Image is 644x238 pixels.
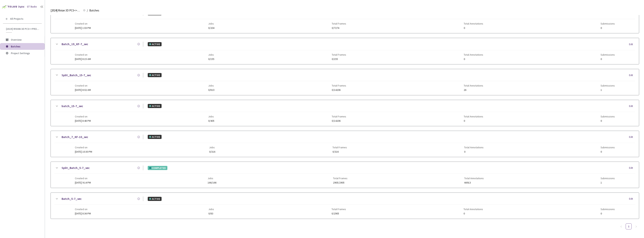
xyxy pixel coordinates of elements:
[87,8,88,13] li: /
[333,181,347,184] span: 2905/2905
[601,208,615,211] span: Submissions
[464,22,483,25] span: Total Annotations
[601,115,615,118] span: Submissions
[208,58,214,60] span: 0/155
[75,53,91,56] span: Created on
[332,53,346,56] span: Total Frames
[633,223,639,229] li: Next Page
[618,223,624,229] button: left
[332,22,346,25] span: Total Frames
[62,104,83,108] a: batch_15-7_sec
[51,7,639,33] div: [Ignore]batch_25-7_secACTIVEEditCreated on[DATE] 1:03 PMJobs0/204Total Frames0/7274Total Annotati...
[464,27,483,29] span: 0
[148,42,162,46] div: ACTIVE
[51,38,639,64] div: Batch_19_KF-7_secACTIVEEditCreated on[DATE] 8:15 AMJobs0/155Total Frames0/155Total Annotations0Su...
[601,150,615,153] span: 0
[620,225,622,228] span: left
[601,84,615,87] span: Submissions
[332,212,346,215] span: 0/2905
[75,150,92,153] span: [DATE] 10:30 PM
[62,42,88,46] a: Batch_19_KF-7_sec
[601,89,615,91] span: 1
[601,177,615,180] span: Submissions
[208,177,216,180] span: Jobs
[51,69,639,95] div: Split_Batch_15-7_secACTIVEEditCreated on[DATE] 8:02 AMJobs0/810Total Frames0/14206Total Annotatio...
[75,208,91,211] span: Created on
[332,27,346,29] span: 0/7274
[148,197,162,201] div: ACTIVE
[75,88,91,92] span: [DATE] 8:02 AM
[209,146,215,149] span: Jobs
[62,196,82,201] a: Batch_5-7_sec
[332,89,346,91] span: 0/14206
[629,73,635,77] div: Edit
[51,131,639,157] div: Batch_7_KF-10_secACTIVEEditCreated on[DATE] 10:30 PMJobs0/316Total Frames0/316Total Annotations0S...
[27,5,37,9] div: GT Studio
[75,26,91,30] span: [DATE] 1:03 PM
[6,27,40,31] span: [2024] Rivian 3D PCS<>Production
[75,146,92,149] span: Created on
[464,177,484,180] span: Total Annotations
[75,181,91,184] span: [DATE] 9:14 PM
[332,115,346,118] span: Total Frames
[629,166,635,170] div: Edit
[601,146,615,149] span: Submissions
[208,208,214,211] span: Jobs
[148,104,162,108] div: ACTIVE
[601,22,615,25] span: Submissions
[208,22,214,25] span: Jobs
[51,100,639,126] div: batch_15-7_secACTIVEEditCreated on[DATE] 8:48 PMJobs0/405Total Frames0/14206Total Annotations0Sub...
[62,166,90,170] a: Split_Batch_5-7_sec
[464,115,483,118] span: Total Annotations
[464,146,484,149] span: Total Annotations
[51,8,81,13] span: [2024] Rivian 3D PCS<>Production
[464,181,484,184] span: 66913
[208,84,214,87] span: Jobs
[464,212,483,215] span: 0
[626,224,631,229] a: 1
[629,104,635,108] div: Edit
[629,197,635,201] div: Edit
[629,135,635,139] div: Edit
[464,119,483,122] span: 0
[208,89,214,91] span: 0/810
[629,43,635,46] div: Edit
[89,8,99,13] span: Batches
[75,84,91,87] span: Created on
[10,17,23,20] span: All Projects
[209,150,215,153] span: 0/316
[464,84,483,87] span: Total Annotations
[332,58,346,60] span: 0/155
[208,212,214,215] span: 0/83
[601,212,615,215] span: 0
[332,208,346,211] span: Total Frames
[332,119,346,122] span: 0/14206
[208,181,216,184] span: 166/166
[148,135,162,139] div: ACTIVE
[51,193,639,219] div: Batch_5-7_secACTIVEEditCreated on[DATE] 8:36 PMJobs0/83Total Frames0/2905Total Annotations0Submis...
[62,135,88,139] a: Batch_7_KF-10_sec
[208,115,214,118] span: Jobs
[332,146,347,149] span: Total Frames
[75,212,91,215] span: [DATE] 8:36 PM
[333,177,347,180] span: Total Frames
[633,223,639,229] button: right
[464,58,483,60] span: 0
[208,27,214,29] span: 0/204
[601,53,615,56] span: Submissions
[601,119,615,122] span: 0
[464,53,483,56] span: Total Annotations
[11,45,20,48] span: Batches
[601,181,615,184] span: 1
[332,150,347,153] span: 0/316
[75,22,91,25] span: Created on
[635,225,637,228] span: right
[148,73,162,77] div: ACTIVE
[208,119,214,122] span: 0/405
[11,38,22,41] span: Overview
[75,57,91,61] span: [DATE] 8:15 AM
[601,58,615,60] span: 0
[601,27,615,29] span: 0
[626,223,632,229] li: 1
[464,89,483,91] span: 26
